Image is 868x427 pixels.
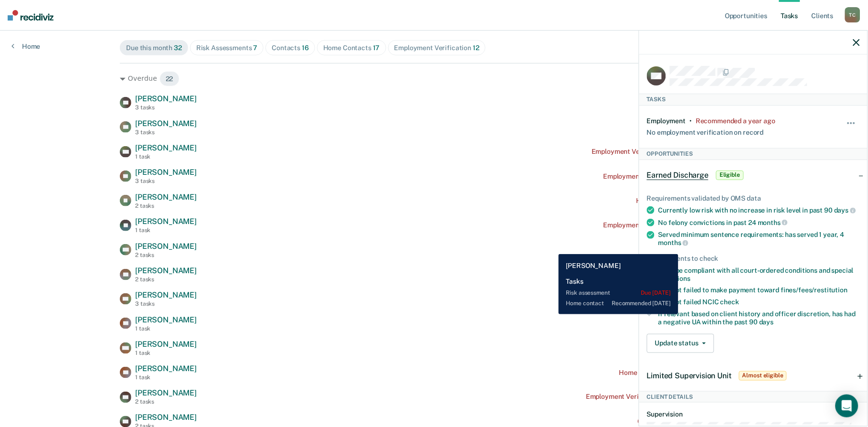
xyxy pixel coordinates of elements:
[135,300,197,307] div: 3 tasks
[603,221,748,229] div: Employment Verification recommended [DATE]
[135,315,197,324] span: [PERSON_NAME]
[135,104,197,111] div: 3 tasks
[758,219,788,226] span: months
[690,117,692,125] div: •
[845,7,860,22] div: T C
[473,44,479,52] span: 12
[159,71,180,86] span: 22
[716,171,743,180] span: Eligible
[8,10,53,21] img: Recidiviz
[323,44,380,52] div: Home Contacts
[135,413,197,422] span: [PERSON_NAME]
[135,374,197,381] div: 1 task
[254,44,258,52] span: 7
[658,239,688,246] span: months
[658,298,860,306] div: Has not failed NCIC
[135,290,197,299] span: [PERSON_NAME]
[639,391,868,403] div: Client Details
[135,192,197,202] span: [PERSON_NAME]
[135,276,197,283] div: 2 tasks
[135,178,197,184] div: 3 tasks
[639,160,868,191] div: Earned DischargeEligible
[647,117,686,125] div: Employment
[658,218,860,227] div: No felony convictions in past 24
[636,197,748,205] div: Home contact recommended [DATE]
[120,71,748,86] div: Overdue
[647,410,860,418] dt: Supervision
[11,42,40,51] a: Home
[836,395,858,417] div: Open Intercom Messenger
[135,399,197,406] div: 2 tasks
[647,171,709,180] span: Earned Discharge
[135,153,197,160] div: 1 task
[603,270,748,278] div: Employment Verification recommended [DATE]
[647,194,860,203] div: Requirements validated by OMS data
[639,94,868,105] div: Tasks
[135,227,197,234] div: 1 task
[592,148,748,156] div: Employment Verification recommended a year ago
[135,143,197,152] span: [PERSON_NAME]
[373,44,380,52] span: 17
[619,369,748,377] div: Home contact recommended a month ago
[272,44,309,52] div: Contacts
[135,119,197,128] span: [PERSON_NAME]
[135,325,197,332] div: 1 task
[135,242,197,251] span: [PERSON_NAME]
[603,295,748,303] div: Employment Verification recommended [DATE]
[647,255,860,263] div: Requirements to check
[135,94,197,103] span: [PERSON_NAME]
[135,168,197,177] span: [PERSON_NAME]
[639,361,868,391] div: Limited Supervision UnitAlmost eligible
[759,318,773,326] span: days
[135,217,197,226] span: [PERSON_NAME]
[834,206,856,214] span: days
[135,340,197,349] span: [PERSON_NAME]
[781,286,848,294] span: fines/fees/restitution
[603,172,748,181] div: Employment Verification recommended [DATE]
[394,44,479,52] div: Employment Verification
[658,206,860,214] div: Currently low risk with no increase in risk level in past 90
[739,371,787,381] span: Almost eligible
[639,148,868,160] div: Opportunities
[720,298,739,306] span: check
[135,266,197,275] span: [PERSON_NAME]
[135,129,197,136] div: 3 tasks
[135,364,197,373] span: [PERSON_NAME]
[586,393,748,401] div: Employment Verification recommended a month ago
[135,203,197,209] div: 2 tasks
[647,334,714,353] button: Update status
[658,275,691,282] span: conditions
[647,371,731,380] span: Limited Supervision Unit
[658,231,860,247] div: Served minimum sentence requirements: has served 1 year, 4
[647,125,764,137] div: No employment verification on record
[658,286,860,294] div: Has not failed to make payment toward
[658,310,860,326] div: If relevant based on client history and officer discretion, has had a negative UA within the past 90
[174,44,182,52] span: 32
[302,44,309,52] span: 16
[196,44,258,52] div: Risk Assessments
[696,117,775,125] div: Recommended a year ago
[658,267,860,283] div: Must be compliant with all court-ordered conditions and special
[126,44,182,52] div: Due this month
[135,350,197,356] div: 1 task
[638,418,748,426] div: Contact recommended a month ago
[135,389,197,398] span: [PERSON_NAME]
[135,252,197,258] div: 2 tasks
